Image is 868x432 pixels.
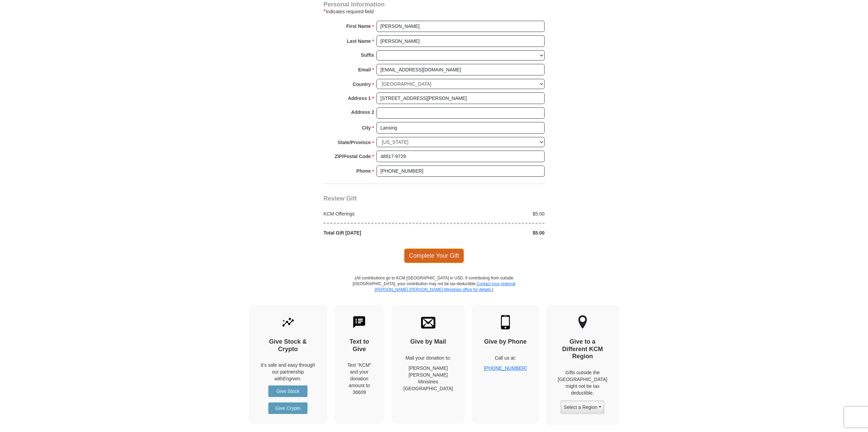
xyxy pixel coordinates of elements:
[578,315,587,329] img: other-region
[347,36,371,46] strong: Last Name
[434,229,548,236] div: $5.00
[323,7,545,16] div: Indicates required field
[351,107,374,117] strong: Address 2
[356,166,371,176] strong: Phone
[558,338,607,360] h4: Give to a Different KCM Region
[352,315,366,329] img: text-to-give.svg
[281,315,295,329] img: give-by-stock.svg
[403,365,453,392] p: [PERSON_NAME] [PERSON_NAME] Ministries [GEOGRAPHIC_DATA]
[335,152,371,161] strong: ZIP/Postal Code
[434,210,548,217] div: $5.00
[498,315,513,329] img: mobile.svg
[348,93,371,103] strong: Address 1
[421,315,435,329] img: envelope.svg
[346,21,371,31] strong: First Name
[353,80,371,89] strong: Country
[362,123,371,133] strong: City
[320,210,434,217] div: KCM Offerings
[561,400,604,414] button: Select a Region
[374,281,515,292] a: Contact your regional [PERSON_NAME] [PERSON_NAME] Ministries office for details.
[320,229,434,236] div: Total Gift [DATE]
[484,365,527,371] a: [PHONE_NUMBER]
[358,65,371,74] strong: Email
[484,338,527,346] h4: Give by Phone
[261,338,315,353] h4: Give Stock & Crypto
[261,362,315,382] p: It's safe and easy through our partnership with
[323,195,357,202] span: Review Gift
[403,338,453,346] h4: Give by Mail
[346,338,373,353] h4: Text to Give
[268,402,307,414] a: Give Crypto
[338,138,371,147] strong: State/Province
[352,275,516,305] p: (All contributions go to KCM [GEOGRAPHIC_DATA] in USD. If contributing from outside [GEOGRAPHIC_D...
[361,50,374,60] strong: Suffix
[558,369,607,396] p: Gifts outside the [GEOGRAPHIC_DATA] might not be tax deductible.
[484,355,527,361] p: Call us at:
[346,362,373,396] div: Text "KCM" and your donation amount to 36609
[404,248,464,263] span: Complete Your Gift
[283,376,301,381] i: Engiven.
[403,355,453,361] p: Mail your donation to:
[268,385,307,397] a: Give Stock
[323,2,545,7] h4: Personal Information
